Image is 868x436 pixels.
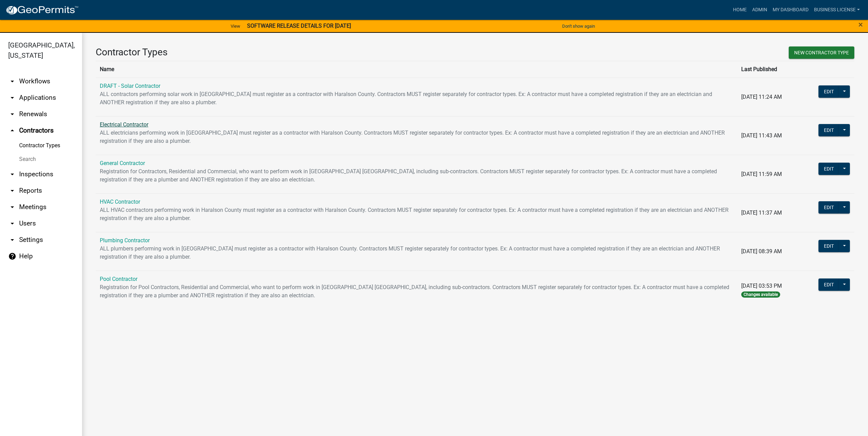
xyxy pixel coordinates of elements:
[818,278,839,291] button: Edit
[8,77,16,85] i: arrow_drop_down
[741,171,782,177] span: [DATE] 11:59 AM
[100,199,140,205] a: HVAC Contractor
[100,237,150,244] a: Plumbing Contractor
[247,23,351,29] strong: SOFTWARE RELEASE DETAILS FOR [DATE]
[741,94,782,100] span: [DATE] 11:24 AM
[228,21,243,32] a: View
[100,206,733,222] p: ALL HVAC contractors performing work in Haralson County must register as a contractor with Harals...
[749,3,770,16] a: Admin
[8,94,16,102] i: arrow_drop_down
[8,110,16,118] i: arrow_drop_down
[8,126,16,135] i: arrow_drop_up
[8,252,16,260] i: help
[100,160,145,166] a: General Contractor
[818,240,839,252] button: Edit
[818,85,839,98] button: Edit
[730,3,749,16] a: Home
[100,276,137,282] a: Pool Contractor
[96,61,737,78] th: Name
[741,132,782,139] span: [DATE] 11:43 AM
[8,203,16,211] i: arrow_drop_down
[100,129,733,145] p: ALL electricians performing work in [GEOGRAPHIC_DATA] must register as a contractor with Haralson...
[100,121,148,128] a: Electrical Contractor
[741,291,780,298] span: Changes available
[100,245,733,261] p: ALL plumbers performing work in [GEOGRAPHIC_DATA] must register as a contractor with Haralson Cou...
[818,124,839,136] button: Edit
[8,170,16,178] i: arrow_drop_down
[8,219,16,228] i: arrow_drop_down
[741,283,782,289] span: [DATE] 03:53 PM
[741,248,782,255] span: [DATE] 08:39 AM
[770,3,811,16] a: My Dashboard
[818,163,839,175] button: Edit
[100,283,733,300] p: Registration for Pool Contractors, Residential and Commercial, who want to perform work in [GEOGR...
[811,3,863,16] a: BUSINESS LICENSE
[8,236,16,244] i: arrow_drop_down
[100,167,733,184] p: Registration for Contractors, Residential and Commercial, who want to perform work in [GEOGRAPHIC...
[96,46,470,58] h3: Contractor Types
[100,90,733,107] p: ALL contractors performing solar work in [GEOGRAPHIC_DATA] must register as a contractor with Har...
[737,61,814,78] th: Last Published
[858,20,863,29] span: ×
[818,201,839,214] button: Edit
[858,21,863,29] button: Close
[559,21,598,32] button: Don't show again
[741,209,782,216] span: [DATE] 11:37 AM
[100,83,160,89] a: DRAFT - Solar Contractor
[789,46,854,59] button: New Contractor Type
[8,187,16,195] i: arrow_drop_down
